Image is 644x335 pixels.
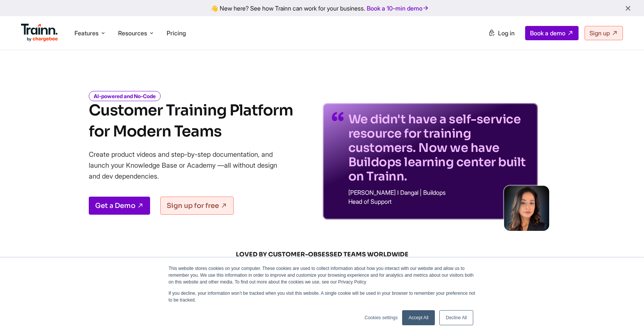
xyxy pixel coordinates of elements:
a: Get a Demo [89,197,150,215]
p: [PERSON_NAME] I Dangal | Buildops [348,189,529,196]
span: Features [74,29,99,37]
span: LOVED BY CUSTOMER-OBSESSED TEAMS WORLDWIDE [141,250,503,259]
p: If you decline, your information won’t be tracked when you visit this website. A single cookie wi... [169,290,475,303]
span: Log in [498,29,515,37]
a: Decline All [439,310,473,325]
p: This website stores cookies on your computer. These cookies are used to collect information about... [169,265,475,285]
a: Cookies settings [365,314,398,321]
p: We didn't have a self-service resource for training customers. Now we have Buildops learning cent... [348,112,529,183]
a: Pricing [167,29,186,37]
i: AI-powered and No-Code [89,91,161,101]
a: Book a demo [525,26,579,40]
a: Book a 10-min demo [365,3,431,14]
p: Head of Support [348,199,529,205]
div: 👋 New here? See how Trainn can work for your business. [5,5,639,12]
h1: Customer Training Platform for Modern Teams [89,100,293,142]
a: Log in [484,26,519,40]
a: Sign up for free [160,197,234,215]
span: Book a demo [530,29,565,37]
img: quotes-purple.41a7099.svg [332,112,344,121]
img: sabina-buildops.d2e8138.png [504,186,549,231]
span: Sign up [589,29,610,37]
a: Accept All [402,310,435,325]
span: Resources [118,29,147,37]
img: Trainn Logo [21,24,58,42]
a: Sign up [585,26,623,40]
p: Create product videos and step-by-step documentation, and launch your Knowledge Base or Academy —... [89,149,288,182]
